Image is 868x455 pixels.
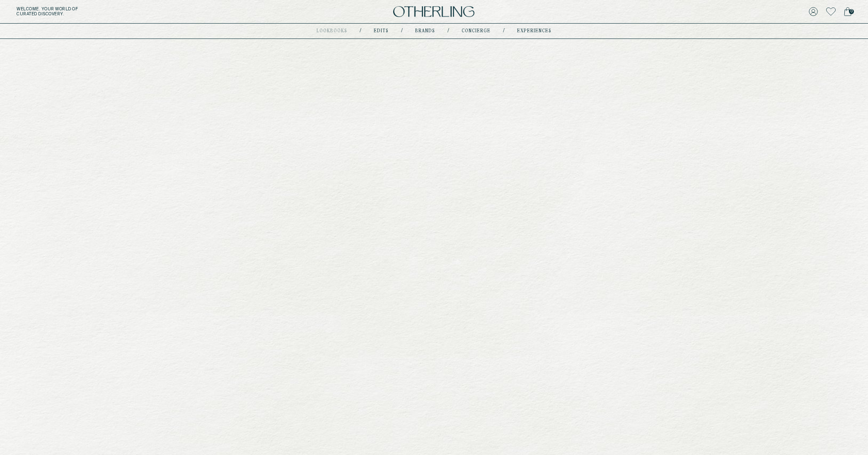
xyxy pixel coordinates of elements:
[503,28,505,34] div: /
[849,9,854,14] span: 0
[374,29,389,33] a: Edits
[393,6,474,17] img: logo
[415,29,435,33] a: Brands
[360,28,361,34] div: /
[317,29,347,33] a: lookbooks
[17,7,267,17] h5: Welcome . Your world of curated discovery.
[517,29,551,33] a: experiences
[447,28,449,34] div: /
[462,29,491,33] a: concierge
[401,28,403,34] div: /
[844,6,851,17] a: 0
